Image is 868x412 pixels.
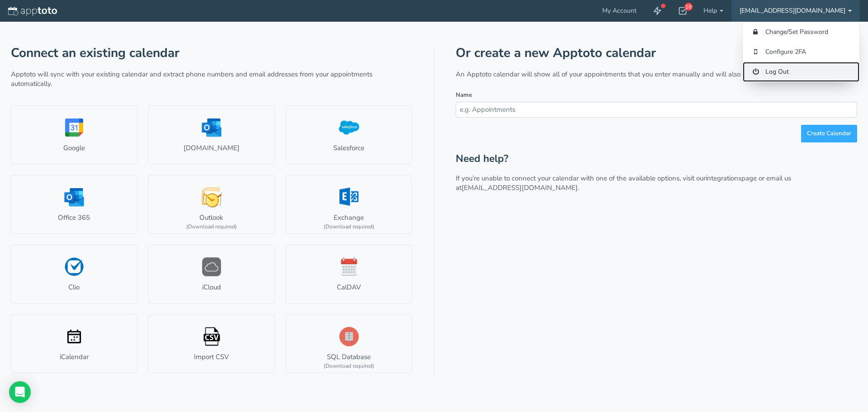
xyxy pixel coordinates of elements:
a: Log Out [743,62,859,82]
a: Clio [11,245,137,303]
a: iCalendar [11,314,137,373]
a: Office 365 [11,175,137,234]
div: 10 [684,3,693,11]
h1: Or create a new Apptoto calendar [456,46,857,60]
a: SQL Database [286,314,412,373]
p: Apptoto will sync with your existing calendar and extract phone numbers and email addresses from ... [11,70,412,89]
div: (Download required) [324,223,374,231]
img: logo-apptoto--white.svg [8,7,57,16]
label: Name [456,91,472,99]
input: e.g. Appointments [456,102,857,118]
a: Import CSV [148,314,275,373]
a: iCloud [148,245,275,303]
a: integrations [706,174,741,183]
div: Open Intercom Messenger [9,381,31,403]
a: Google [11,105,137,164]
a: CalDAV [286,245,412,303]
button: Create Calendar [801,125,857,142]
a: Change/Set Password [743,22,859,42]
a: [EMAIL_ADDRESS][DOMAIN_NAME]. [462,183,579,192]
a: Outlook [148,175,275,234]
a: [DOMAIN_NAME] [148,105,275,164]
h2: Need help? [456,153,857,165]
h1: Connect an existing calendar [11,46,412,60]
div: (Download required) [186,223,237,231]
a: Salesforce [286,105,412,164]
a: Exchange [286,175,412,234]
div: (Download required) [324,362,374,370]
p: If you’re unable to connect your calendar with one of the available options, visit our page or em... [456,174,857,193]
a: Configure 2FA [743,42,859,62]
p: An Apptoto calendar will show all of your appointments that you enter manually and will also allo... [456,70,857,79]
